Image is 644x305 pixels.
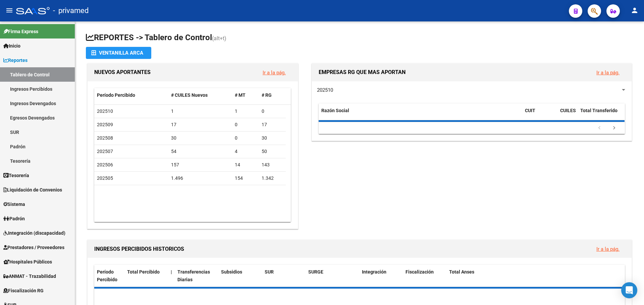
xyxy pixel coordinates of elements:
[257,66,291,79] button: Ir a la pág.
[171,161,230,169] div: 157
[578,103,625,126] datatable-header-cell: Total Transferido
[3,244,64,251] span: Prestadores / Proveedores
[171,269,172,275] span: |
[232,88,259,102] datatable-header-cell: # MT
[317,87,333,93] span: 202510
[94,246,184,252] span: INGRESOS PERCIBIDOS HISTORICOS
[171,107,230,115] div: 1
[522,103,557,126] datatable-header-cell: CUIT
[97,108,113,114] span: 202510
[171,134,230,142] div: 30
[127,269,160,275] span: Total Percibido
[3,215,25,222] span: Padrón
[449,269,474,275] span: Total Anses
[171,148,230,155] div: 54
[168,265,175,287] datatable-header-cell: |
[53,3,89,18] span: - privamed
[97,92,135,98] span: Período Percibido
[86,47,151,59] button: Ventanilla ARCA
[235,107,256,115] div: 1
[175,265,218,287] datatable-header-cell: Transferencias Diarias
[406,269,434,275] span: Fiscalización
[319,69,406,75] span: EMPRESAS RG QUE MAS APORTAN
[97,175,113,181] span: 202505
[91,47,146,59] div: Ventanilla ARCA
[621,282,637,298] div: Open Intercom Messenger
[3,229,65,237] span: Integración (discapacidad)
[235,121,256,129] div: 0
[94,88,168,102] datatable-header-cell: Período Percibido
[3,186,62,194] span: Liquidación de Convenios
[262,174,283,182] div: 1.342
[235,148,256,155] div: 4
[631,6,639,14] mat-icon: person
[218,265,262,287] datatable-header-cell: Subsidios
[593,125,606,132] a: go to previous page
[265,269,274,275] span: SUR
[3,201,25,208] span: Sistema
[306,265,359,287] datatable-header-cell: SURGE
[94,265,124,287] datatable-header-cell: Período Percibido
[321,108,349,113] span: Razón Social
[262,121,283,129] div: 17
[591,243,625,255] button: Ir a la pág.
[3,287,44,294] span: Fiscalización RG
[557,103,578,126] datatable-header-cell: CUILES
[259,88,286,102] datatable-header-cell: # RG
[5,6,13,14] mat-icon: menu
[124,265,168,287] datatable-header-cell: Total Percibido
[97,122,113,127] span: 202509
[308,269,323,275] span: SURGE
[86,32,633,44] h1: REPORTES -> Tablero de Control
[3,258,52,265] span: Hospitales Públicos
[3,57,28,64] span: Reportes
[94,69,151,75] span: NUEVOS APORTANTES
[446,265,620,287] datatable-header-cell: Total Anses
[362,269,386,275] span: Integración
[3,172,29,179] span: Tesorería
[596,246,620,252] a: Ir a la pág.
[596,70,620,76] a: Ir a la pág.
[319,103,522,126] datatable-header-cell: Razón Social
[171,121,230,129] div: 17
[97,162,113,167] span: 202506
[235,161,256,169] div: 14
[97,269,117,282] span: Período Percibido
[3,42,20,50] span: Inicio
[525,108,535,113] span: CUIT
[560,108,576,113] span: CUILES
[235,134,256,142] div: 0
[359,265,403,287] datatable-header-cell: Integración
[580,108,618,113] span: Total Transferido
[97,135,113,141] span: 202508
[403,265,446,287] datatable-header-cell: Fiscalización
[263,70,286,76] a: Ir a la pág.
[212,35,226,42] span: (alt+t)
[97,149,113,154] span: 202507
[262,148,283,155] div: 50
[221,269,242,275] span: Subsidios
[262,265,306,287] datatable-header-cell: SUR
[235,174,256,182] div: 154
[177,269,210,282] span: Transferencias Diarias
[3,28,38,35] span: Firma Express
[3,273,56,280] span: ANMAT - Trazabilidad
[171,92,208,98] span: # CUILES Nuevos
[262,134,283,142] div: 30
[262,161,283,169] div: 143
[171,174,230,182] div: 1.496
[235,92,246,98] span: # MT
[168,88,232,102] datatable-header-cell: # CUILES Nuevos
[262,92,272,98] span: # RG
[591,66,625,79] button: Ir a la pág.
[608,125,621,132] a: go to next page
[262,107,283,115] div: 0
